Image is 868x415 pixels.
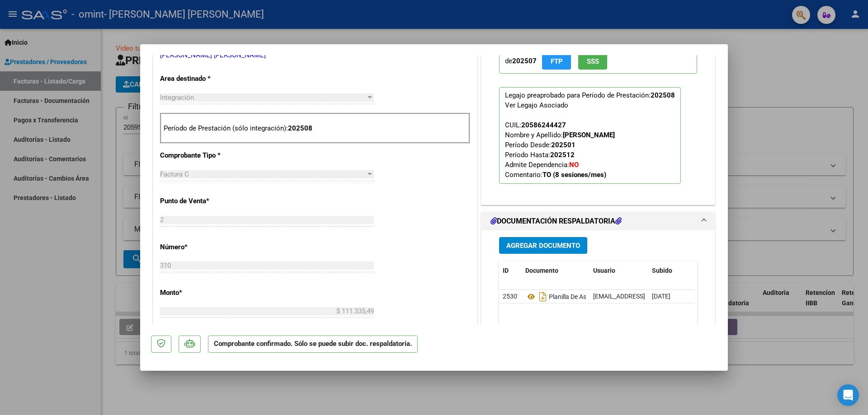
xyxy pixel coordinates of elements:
[593,293,796,300] span: [EMAIL_ADDRESS][DOMAIN_NAME] - [PERSON_NAME] [PERSON_NAME]
[693,261,739,280] datatable-header-cell: Acción
[491,216,622,227] h1: DOCUMENTACIÓN RESPALDATORIA
[160,242,253,252] p: Número
[160,170,189,178] span: Factura C
[503,267,509,274] span: ID
[587,57,599,65] span: SSS
[160,196,253,206] p: Punto de Venta
[481,212,715,230] mat-expansion-panel-header: DOCUMENTACIÓN RESPALDATORIA
[505,171,606,179] span: Comentario:
[651,91,675,99] strong: 202508
[499,261,522,280] datatable-header-cell: ID
[537,289,549,304] i: Descargar documento
[551,57,563,65] span: FTP
[160,150,253,161] p: Comprobante Tipo *
[505,121,615,179] span: CUIL: Nombre y Apellido: Período Desde: Período Hasta: Admite Dependencia:
[569,161,579,169] strong: NO
[525,293,608,300] span: Planilla De Asistencia
[505,100,568,110] div: Ver Legajo Asociado
[550,151,575,159] strong: 202512
[590,261,648,280] datatable-header-cell: Usuario
[160,93,194,102] span: Integración
[499,87,681,184] p: Legajo preaprobado para Período de Prestación:
[578,53,607,70] button: SSS
[563,131,615,139] strong: [PERSON_NAME]
[164,123,467,134] p: Período de Prestación (sólo integración):
[160,50,470,61] p: [PERSON_NAME] [PERSON_NAME]
[506,242,580,250] span: Agregar Documento
[499,237,587,254] button: Agregar Documento
[288,124,312,132] strong: 202508
[593,267,615,274] span: Usuario
[551,141,576,149] strong: 202501
[837,384,859,406] div: Open Intercom Messenger
[522,261,590,280] datatable-header-cell: Documento
[525,267,558,274] span: Documento
[652,267,672,274] span: Subido
[512,57,537,65] strong: 202507
[160,288,253,298] p: Monto
[648,261,693,280] datatable-header-cell: Subido
[503,293,521,300] span: 25301
[521,120,566,130] div: 20586244427
[499,40,697,74] p: El afiliado figura en el ultimo padrón que tenemos de la SSS de
[481,26,715,205] div: PREAPROBACIÓN PARA INTEGRACION
[652,293,670,300] span: [DATE]
[160,74,253,84] p: Area destinado *
[208,336,418,353] p: Comprobante confirmado. Sólo se puede subir doc. respaldatoria.
[542,171,606,179] strong: TO (8 sesiones/mes)
[542,53,571,70] button: FTP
